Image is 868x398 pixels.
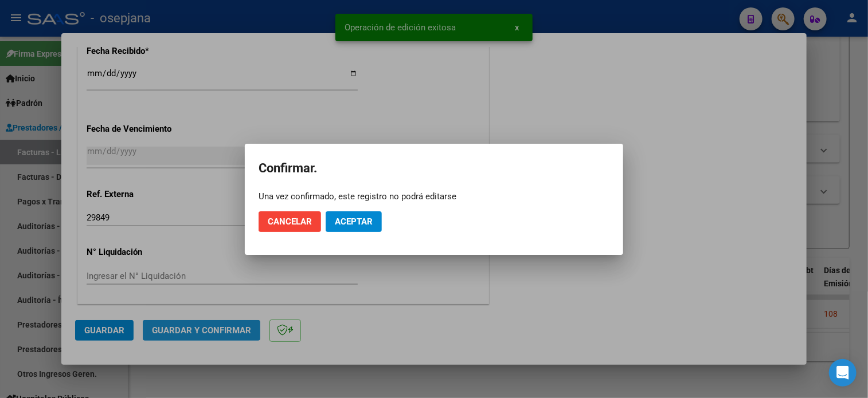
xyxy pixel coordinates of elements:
h2: Confirmar. [259,157,609,179]
button: Aceptar [326,211,382,232]
span: Cancelar [268,216,312,227]
div: Una vez confirmado, este registro no podrá editarse [259,191,609,202]
button: Cancelar [259,211,321,232]
div: Open Intercom Messenger [829,359,857,387]
span: Aceptar [335,216,373,227]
